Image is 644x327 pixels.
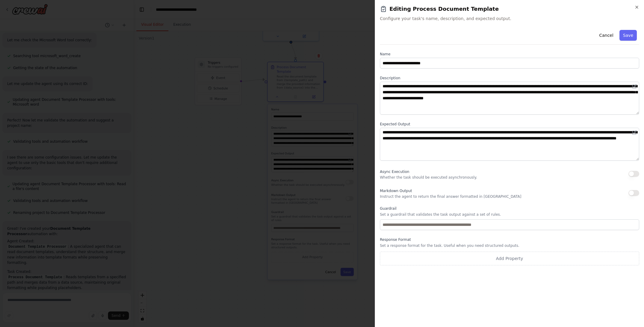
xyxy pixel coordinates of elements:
[380,16,639,22] span: Configure your task's name, description, and expected output.
[631,83,638,90] button: Open in editor
[380,237,639,242] label: Response Format
[619,30,637,41] button: Save
[380,206,639,211] label: Guardrail
[380,189,412,193] span: Markdown Output
[380,194,521,199] p: Instruct the agent to return the final answer formatted in [GEOGRAPHIC_DATA]
[380,175,477,180] p: Whether the task should be executed asynchronously.
[380,243,639,248] p: Set a response format for the task. Useful when you need structured outputs.
[380,52,639,57] label: Name
[380,5,639,13] h2: Editing Process Document Template
[596,30,617,41] button: Cancel
[380,212,639,217] p: Set a guardrail that validates the task output against a set of rules.
[631,129,638,136] button: Open in editor
[380,170,409,174] span: Async Execution
[380,76,639,80] label: Description
[380,122,639,127] label: Expected Output
[380,252,639,265] button: Add Property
